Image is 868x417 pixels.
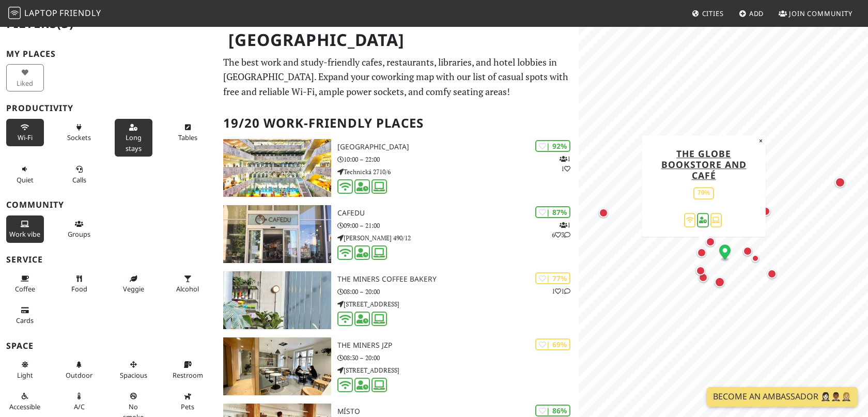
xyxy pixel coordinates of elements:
a: Add [735,4,768,23]
button: Outdoor [60,356,98,383]
span: Work-friendly tables [178,133,197,142]
p: 1 1 [552,286,570,296]
h3: The Miners Coffee Bakery [337,275,579,284]
span: Pet friendly [181,402,194,411]
h3: Service [6,255,211,265]
p: [STREET_ADDRESS] [337,365,579,375]
img: Cafedu [223,205,331,263]
div: Map marker [835,177,849,192]
div: Map marker [599,208,612,222]
a: LaptopFriendly LaptopFriendly [8,5,101,23]
button: Light [6,356,44,383]
div: Map marker [743,246,756,260]
button: Pets [169,388,207,415]
img: The Miners JZP [223,337,331,395]
a: Cities [688,4,728,23]
button: A/C [60,388,98,415]
p: [PERSON_NAME] 490/12 [337,233,579,243]
span: Quiet [17,175,34,184]
div: Map marker [697,248,710,261]
div: Map marker [752,255,764,267]
button: Tables [169,119,207,146]
span: Restroom [173,370,203,380]
div: | 92% [535,140,570,152]
div: 79% [693,187,714,199]
span: Add [749,9,764,18]
a: The Miners JZP | 69% The Miners JZP 08:30 – 20:00 [STREET_ADDRESS] [217,337,579,395]
h3: The Miners JZP [337,341,579,350]
span: Natural light [17,370,33,380]
p: 09:00 – 21:00 [337,221,579,230]
button: Long stays [115,119,152,157]
button: Accessible [6,388,44,415]
span: Join Community [789,9,853,18]
div: | 86% [535,405,570,416]
div: Map marker [696,266,709,280]
div: Map marker [715,277,729,291]
span: Air conditioned [74,402,85,411]
span: Spacious [120,370,147,380]
button: Cards [6,302,44,329]
div: Map marker [706,237,719,251]
button: Quiet [6,161,44,188]
p: Technická 2710/6 [337,167,579,177]
h1: [GEOGRAPHIC_DATA] [220,26,577,54]
img: The Miners Coffee Bakery [223,271,331,329]
h3: [GEOGRAPHIC_DATA] [337,143,579,151]
button: Veggie [115,270,152,298]
button: Food [60,270,98,298]
div: Map marker [719,244,731,261]
h3: Místo [337,407,579,416]
button: Sockets [60,119,98,146]
p: 1 1 [560,154,570,174]
a: Join Community [774,4,857,23]
div: Map marker [673,225,685,237]
a: The Miners Coffee Bakery | 77% 11 The Miners Coffee Bakery 08:00 – 20:00 [STREET_ADDRESS] [217,271,579,329]
div: Map marker [699,273,712,286]
p: 10:00 – 22:00 [337,155,579,164]
h2: 19/20 Work-Friendly Places [223,107,572,139]
div: | 87% [535,206,570,218]
a: Become an Ambassador 🤵🏻‍♀️🤵🏾‍♂️🤵🏼‍♀️ [707,387,858,407]
span: Coffee [15,284,35,294]
a: Cafedu | 87% 163 Cafedu 09:00 – 21:00 [PERSON_NAME] 490/12 [217,205,579,263]
span: Group tables [68,229,90,239]
p: 08:00 – 20:00 [337,287,579,297]
button: Alcohol [169,270,207,298]
img: LaptopFriendly [8,7,21,19]
button: Wi-Fi [6,119,44,146]
img: National Library of Technology [223,139,331,197]
div: Map marker [761,207,774,220]
button: Calls [60,161,98,188]
div: | 69% [535,338,570,350]
span: Veggie [123,284,144,294]
h3: Productivity [6,103,211,113]
div: | 77% [535,272,570,284]
button: Coffee [6,270,44,298]
span: Credit cards [16,316,34,325]
span: Food [71,284,87,294]
h3: Cafedu [337,209,579,218]
span: Cities [702,9,724,18]
span: Friendly [59,7,101,19]
button: Spacious [115,356,152,383]
a: National Library of Technology | 92% 11 [GEOGRAPHIC_DATA] 10:00 – 22:00 Technická 2710/6 [217,139,579,197]
span: Power sockets [67,133,91,142]
span: Outdoor area [66,370,92,380]
p: [STREET_ADDRESS] [337,299,579,309]
a: The Globe Bookstore And Café [661,147,747,181]
p: 08:30 – 20:00 [337,353,579,363]
h3: Community [6,200,211,210]
button: Work vibe [6,215,44,243]
button: Close popup [756,135,766,147]
p: The best work and study-friendly cafes, restaurants, libraries, and hotel lobbies in [GEOGRAPHIC_... [223,55,572,99]
h3: Space [6,341,211,351]
span: Alcohol [176,284,199,294]
span: Stable Wi-Fi [18,133,33,142]
span: People working [9,229,40,239]
span: Video/audio calls [72,175,86,184]
button: Restroom [169,356,207,383]
div: Map marker [767,269,781,283]
h3: My Places [6,49,211,59]
span: Accessible [9,402,40,411]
